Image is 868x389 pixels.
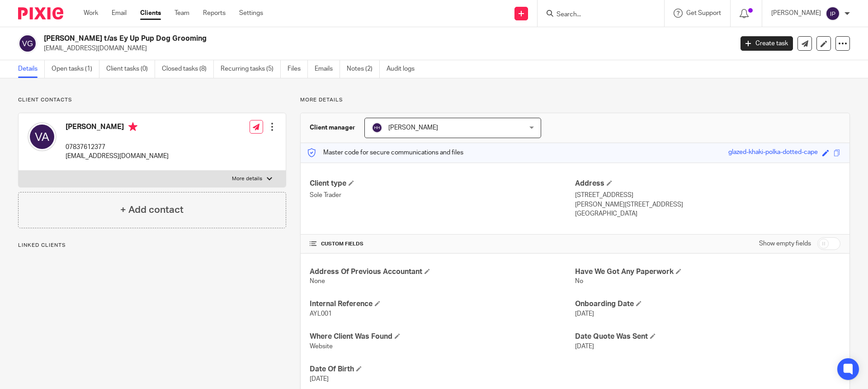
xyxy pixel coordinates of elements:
[300,96,850,104] p: More details
[759,239,811,248] label: Show empty fields
[556,11,637,19] input: Search
[18,34,37,53] img: svg%3E
[162,60,214,78] a: Closed tasks (8)
[18,96,286,104] p: Client contacts
[310,240,575,248] h4: CUSTOM FIELDS
[288,60,308,78] a: Files
[310,123,355,132] h3: Client manager
[18,7,63,19] img: Pixie
[66,122,169,134] h4: [PERSON_NAME]
[575,179,840,188] h4: Address
[232,175,262,182] p: More details
[741,36,793,51] a: Create task
[347,60,380,78] a: Notes (2)
[18,242,286,249] p: Linked clients
[310,191,575,200] p: Sole Trader
[140,9,161,18] a: Clients
[84,9,98,18] a: Work
[826,6,840,21] img: svg%3E
[28,122,57,151] img: svg%3E
[575,332,840,341] h4: Date Quote Was Sent
[575,343,594,350] span: [DATE]
[112,9,127,18] a: Email
[44,44,727,53] p: [EMAIL_ADDRESS][DOMAIN_NAME]
[387,60,421,78] a: Audit logs
[575,278,583,284] span: No
[310,311,332,317] span: AYL001
[315,60,340,78] a: Emails
[310,365,575,374] h4: Date Of Birth
[239,9,263,18] a: Settings
[106,60,155,78] a: Client tasks (0)
[310,299,575,309] h4: Internal Reference
[728,148,818,158] div: glazed-khaki-polka-dotted-cape
[307,148,463,157] p: Master code for secure communications and files
[575,200,840,209] p: [PERSON_NAME][STREET_ADDRESS]
[128,122,137,131] i: Primary
[310,332,575,341] h4: Where Client Was Found
[120,203,184,217] h4: + Add contact
[221,60,281,78] a: Recurring tasks (5)
[175,9,189,18] a: Team
[575,299,840,309] h4: Onboarding Date
[203,9,226,18] a: Reports
[575,267,840,277] h4: Have We Got Any Paperwork
[52,60,99,78] a: Open tasks (1)
[388,125,438,131] span: [PERSON_NAME]
[310,343,333,350] span: Website
[310,267,575,277] h4: Address Of Previous Accountant
[686,10,721,16] span: Get Support
[66,143,169,152] p: 07837612377
[18,60,45,78] a: Details
[310,278,325,284] span: None
[575,311,594,317] span: [DATE]
[372,122,382,133] img: svg%3E
[310,179,575,188] h4: Client type
[44,34,590,43] h2: [PERSON_NAME] t/as Ey Up Pup Dog Grooming
[771,9,821,18] p: [PERSON_NAME]
[575,209,840,218] p: [GEOGRAPHIC_DATA]
[310,376,329,382] span: [DATE]
[575,191,840,200] p: [STREET_ADDRESS]
[66,152,169,161] p: [EMAIL_ADDRESS][DOMAIN_NAME]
